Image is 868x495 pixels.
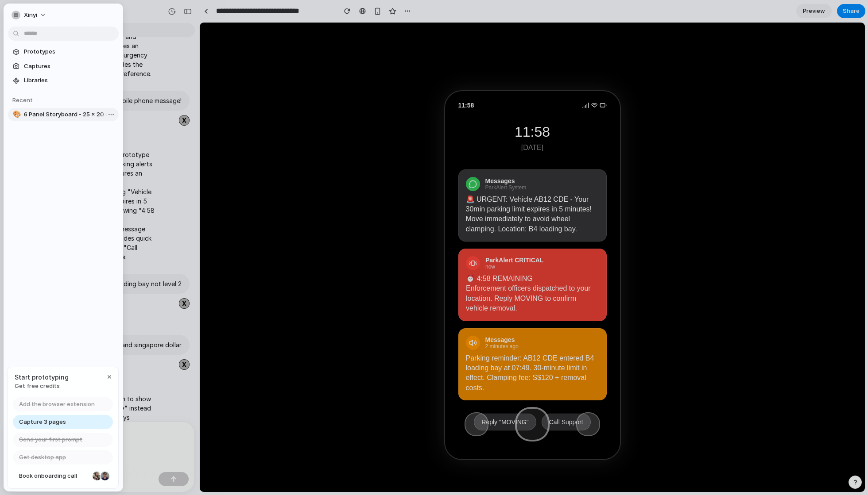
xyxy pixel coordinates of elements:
[19,435,82,444] span: Send your first prompt
[19,453,66,462] span: Get desktop app
[259,121,407,129] div: [DATE]
[24,11,37,19] span: xinyi
[266,172,399,212] div: 🚨 URGENT: Vehicle AB12 CDE - Your 30min parking limit expires in 5 minutes! Move immediately to a...
[266,251,399,291] div: ⏰ 4:58 REMAINING Enforcement officers dispatched to your location. Reply MOVING to confirm vehicl...
[15,382,69,391] span: Get free credits
[8,108,119,121] a: 🎨6 Panel Storyboard - 25 × 20 cm
[286,314,319,321] div: Messages
[19,472,89,480] span: Book onboarding call
[24,62,115,71] span: Captures
[19,400,95,409] span: Add the browser extension
[285,234,344,241] div: ParkAlert CRITICAL
[266,331,399,371] div: Parking reminder: AB12 CDE entered B4 loading bay at 07:49. 30-minute limit in effect. Clamping f...
[286,155,327,162] div: Messages
[24,76,115,85] span: Libraries
[24,110,115,119] span: 6 Panel Storyboard - 25 × 20 cm
[286,321,319,327] div: 2 minutes ago
[286,162,327,168] div: ParkAlert System
[8,74,119,87] a: Libraries
[8,60,119,73] a: Captures
[92,471,102,481] div: Nicole Kubica
[13,109,19,119] div: 🎨
[259,101,407,118] div: 11:58
[12,96,33,104] span: Recent
[8,8,51,22] button: xinyi
[15,372,69,382] span: Start prototyping
[24,47,115,56] span: Prototypes
[8,45,119,58] a: Prototypes
[259,79,275,86] div: 11:58
[19,418,66,426] span: Capture 3 pages
[285,241,344,247] div: now
[13,469,113,483] a: Book onboarding call
[12,110,20,119] button: 🎨
[100,471,110,481] div: Christian Iacullo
